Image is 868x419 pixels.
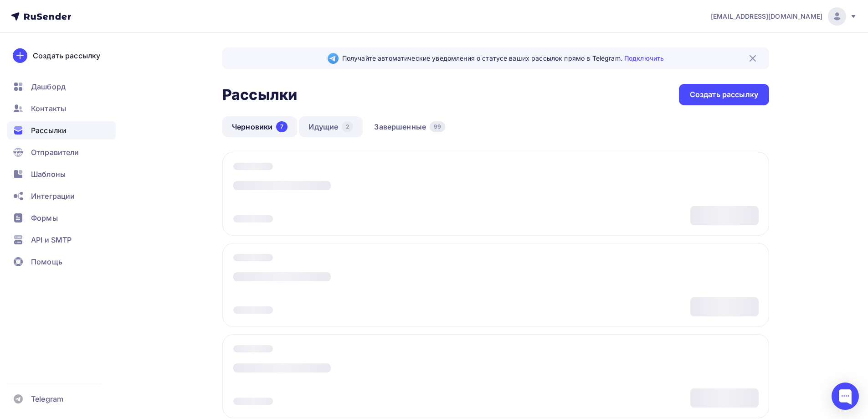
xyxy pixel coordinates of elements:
[31,191,75,202] span: Интеграции
[31,212,58,223] span: Формы
[624,54,664,62] a: Подключить
[276,121,288,132] div: 7
[328,53,339,64] img: Telegram
[31,81,66,92] span: Дашборд
[7,165,116,183] a: Шаблоны
[31,125,67,136] span: Рассылки
[299,116,363,137] a: Идущие2
[222,86,297,104] h2: Рассылки
[31,103,66,114] span: Контакты
[711,12,822,21] span: [EMAIL_ADDRESS][DOMAIN_NAME]
[365,116,455,137] a: Завершенные99
[7,209,116,227] a: Формы
[430,121,445,132] div: 99
[711,7,857,26] a: [EMAIL_ADDRESS][DOMAIN_NAME]
[690,89,758,100] div: Создать рассылку
[31,147,79,158] span: Отправители
[342,121,353,132] div: 2
[7,78,116,96] a: Дашборд
[31,169,66,180] span: Шаблоны
[7,99,116,118] a: Контакты
[31,256,62,267] span: Помощь
[31,234,72,245] span: API и SMTP
[31,393,63,404] span: Telegram
[342,54,664,63] span: Получайте автоматические уведомления о статусе ваших рассылок прямо в Telegram.
[7,143,116,161] a: Отправители
[7,121,116,140] a: Рассылки
[33,50,100,61] div: Создать рассылку
[222,116,297,137] a: Черновики7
